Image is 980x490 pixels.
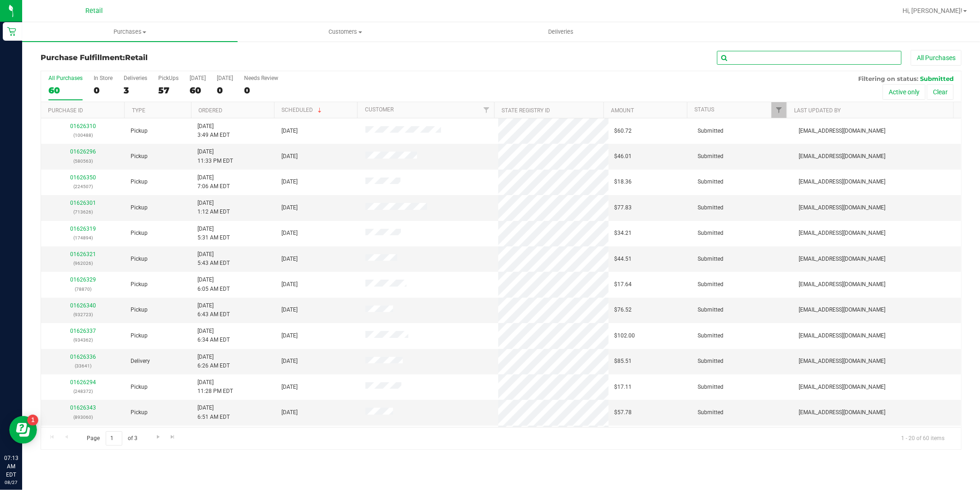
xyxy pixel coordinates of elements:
[799,255,885,263] span: [EMAIL_ADDRESS][DOMAIN_NAME]
[698,306,724,314] span: Submitted
[479,102,494,118] a: Filter
[217,75,233,81] div: [DATE]
[799,127,885,135] span: [EMAIL_ADDRESS][DOMAIN_NAME]
[131,255,148,263] span: Pickup
[70,200,96,206] a: 01626301
[799,178,885,186] span: [EMAIL_ADDRESS][DOMAIN_NAME]
[70,328,96,334] a: 01626337
[198,276,230,293] span: [DATE] 6:05 AM EDT
[47,233,120,242] p: (174894)
[131,306,148,314] span: Pickup
[799,229,885,238] span: [EMAIL_ADDRESS][DOMAIN_NAME]
[698,229,724,238] span: Submitted
[198,301,230,319] span: [DATE] 6:43 AM EDT
[47,285,120,294] p: (78870)
[131,152,148,161] span: Pickup
[70,123,96,129] a: 01626310
[799,203,885,212] span: [EMAIL_ADDRESS][DOMAIN_NAME]
[4,479,18,486] p: 08/27
[281,203,298,212] span: [DATE]
[131,127,148,135] span: Pickup
[799,331,885,340] span: [EMAIL_ADDRESS][DOMAIN_NAME]
[799,306,885,314] span: [EMAIL_ADDRESS][DOMAIN_NAME]
[281,408,298,417] span: [DATE]
[47,336,120,344] p: (934362)
[131,280,148,289] span: Pickup
[151,431,165,444] a: Go to the next page
[22,28,238,36] span: Purchases
[281,229,298,238] span: [DATE]
[47,208,120,216] p: (713626)
[94,75,113,81] div: In Store
[894,431,952,445] span: 1 - 20 of 60 items
[85,7,103,15] span: Retail
[198,378,233,396] span: [DATE] 11:28 PM EDT
[244,75,278,81] div: Needs Review
[41,54,347,62] h3: Purchase Fulfillment:
[927,84,954,100] button: Clear
[131,408,148,417] span: Pickup
[132,107,145,114] a: Type
[614,229,632,238] span: $34.21
[70,174,96,181] a: 01626350
[106,431,122,446] input: 1
[281,152,298,161] span: [DATE]
[124,85,147,96] div: 3
[281,306,298,314] span: [DATE]
[281,280,298,289] span: [DATE]
[698,255,724,263] span: Submitted
[883,84,926,100] button: Active only
[70,148,96,155] a: 01626296
[611,107,634,114] a: Amount
[7,27,16,36] inline-svg: Retail
[614,255,632,263] span: $44.51
[920,75,954,82] span: Submitted
[614,203,632,212] span: $77.83
[614,331,635,340] span: $102.00
[47,157,120,165] p: (580563)
[48,107,83,114] a: Purchase ID
[9,416,37,444] iframe: Resource center
[799,357,885,366] span: [EMAIL_ADDRESS][DOMAIN_NAME]
[536,28,586,36] span: Deliveries
[48,85,83,96] div: 60
[198,353,230,370] span: [DATE] 6:26 AM EDT
[94,85,113,96] div: 0
[244,85,278,96] div: 0
[198,225,230,242] span: [DATE] 5:31 AM EDT
[131,229,148,238] span: Pickup
[698,383,724,392] span: Submitted
[124,75,147,81] div: Deliveries
[27,415,38,426] iframe: Resource center unread badge
[47,259,120,268] p: (962026)
[281,383,298,392] span: [DATE]
[131,383,148,392] span: Pickup
[902,7,962,14] span: Hi, [PERSON_NAME]!
[47,413,120,422] p: (893060)
[131,203,148,212] span: Pickup
[799,408,885,417] span: [EMAIL_ADDRESS][DOMAIN_NAME]
[771,102,787,118] a: Filter
[698,127,724,135] span: Submitted
[48,75,83,81] div: All Purchases
[614,127,632,135] span: $60.72
[614,178,632,186] span: $18.36
[698,331,724,340] span: Submitted
[198,147,233,165] span: [DATE] 11:33 PM EDT
[795,107,841,114] a: Last Updated By
[799,383,885,392] span: [EMAIL_ADDRESS][DOMAIN_NAME]
[698,408,724,417] span: Submitted
[198,404,230,421] span: [DATE] 6:51 AM EDT
[281,357,298,366] span: [DATE]
[453,22,669,42] a: Deliveries
[47,310,120,319] p: (932723)
[698,178,724,186] span: Submitted
[238,28,453,36] span: Customers
[614,408,632,417] span: $57.78
[694,106,714,113] a: Status
[698,280,724,289] span: Submitted
[190,85,206,96] div: 60
[698,203,724,212] span: Submitted
[282,107,324,113] a: Scheduled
